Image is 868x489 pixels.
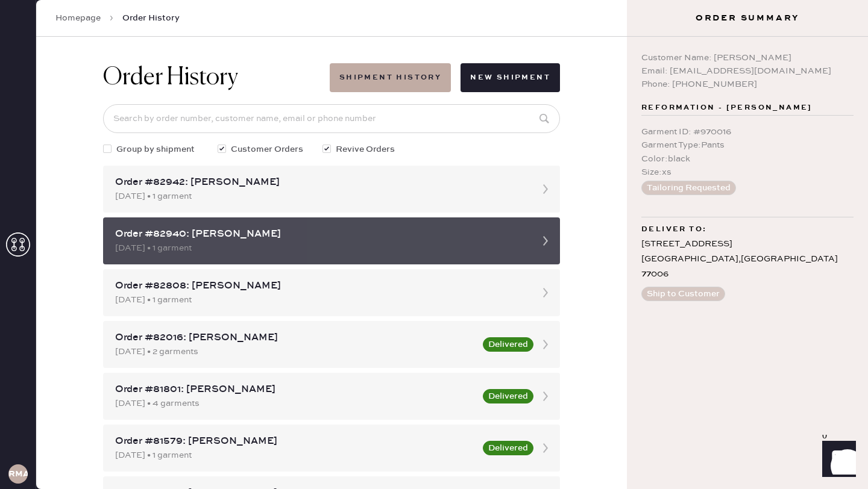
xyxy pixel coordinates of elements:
[103,104,560,133] input: Search by order number, customer name, email or phone number
[116,143,195,156] span: Group by shipment
[231,143,303,156] span: Customer Orders
[641,181,736,195] button: Tailoring Requested
[115,382,476,397] div: Order #81801: [PERSON_NAME]
[115,345,476,358] div: [DATE] • 2 garments
[103,63,238,92] h1: Order History
[641,101,813,115] span: Reformation - [PERSON_NAME]
[483,441,533,455] button: Delivered
[115,449,476,462] div: [DATE] • 1 garment
[641,152,854,166] div: Color : black
[483,389,533,403] button: Delivered
[55,12,101,24] a: Homepage
[811,435,863,487] iframe: Front Chat
[641,78,854,91] div: Phone: [PHONE_NUMBER]
[8,470,28,478] h3: RMA
[641,287,725,301] button: Ship to Customer
[115,331,476,345] div: Order #82016: [PERSON_NAME]
[115,227,526,241] div: Order #82940: [PERSON_NAME]
[115,190,526,203] div: [DATE] • 1 garment
[483,337,533,352] button: Delivered
[641,64,854,78] div: Email: [EMAIL_ADDRESS][DOMAIN_NAME]
[330,63,451,92] button: Shipment History
[641,125,854,139] div: Garment ID : # 970016
[641,139,854,152] div: Garment Type : Pants
[115,434,476,449] div: Order #81579: [PERSON_NAME]
[641,166,854,179] div: Size : xs
[115,293,526,307] div: [DATE] • 1 garment
[336,143,395,156] span: Revive Orders
[122,12,180,24] span: Order History
[641,51,854,64] div: Customer Name: [PERSON_NAME]
[115,279,526,293] div: Order #82808: [PERSON_NAME]
[641,237,854,282] div: [STREET_ADDRESS] [GEOGRAPHIC_DATA] , [GEOGRAPHIC_DATA] 77006
[461,63,560,92] button: New Shipment
[641,222,706,237] span: Deliver to:
[115,241,526,255] div: [DATE] • 1 garment
[115,175,526,190] div: Order #82942: [PERSON_NAME]
[627,12,868,24] h3: Order Summary
[115,397,476,410] div: [DATE] • 4 garments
